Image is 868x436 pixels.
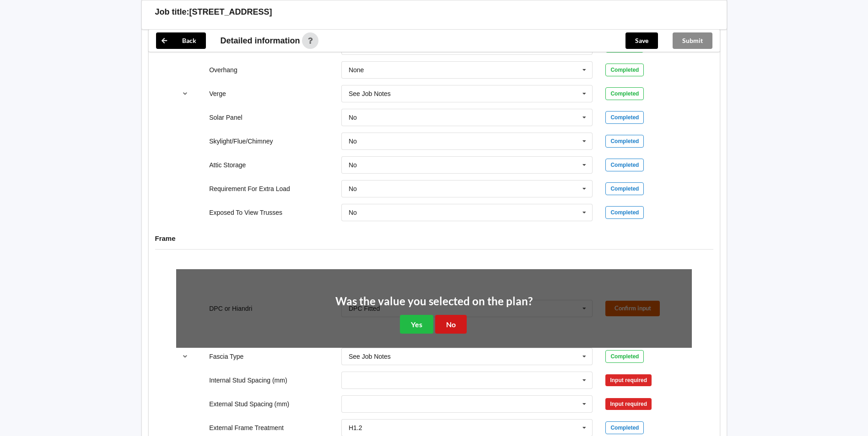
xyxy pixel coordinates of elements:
h2: Was the value you selected on the plan? [335,294,533,308]
div: Completed [605,135,644,148]
label: Solar Panel [209,114,242,121]
div: No [349,186,357,192]
span: Detailed information [221,37,300,45]
label: Exposed To View Trusses [209,209,282,216]
div: Completed [605,64,644,76]
button: Yes [400,315,433,334]
div: See Job Notes [349,353,391,360]
h3: Job title: [155,7,189,17]
div: H1.2 [349,425,362,431]
div: Completed [605,206,644,219]
label: External Frame Treatment [209,424,284,431]
button: reference-toggle [176,348,194,365]
label: Attic Storage [209,161,246,169]
label: External Stud Spacing (mm) [209,400,289,408]
button: Back [156,32,206,49]
label: Internal Stud Spacing (mm) [209,377,287,384]
label: Fascia Type [209,353,243,360]
div: Completed [605,421,644,434]
div: See Job Notes [349,90,391,97]
label: Skylight/Flue/Chimney [209,138,273,145]
div: Completed [605,87,644,100]
div: No [349,138,357,144]
button: reference-toggle [176,85,194,102]
label: Requirement For Extra Load [209,185,290,192]
button: Save [625,32,658,49]
label: Overhang [209,66,237,74]
div: Input required [605,398,652,410]
label: Verge [209,90,226,97]
div: No [349,162,357,168]
div: No [349,114,357,121]
div: None [349,67,364,73]
div: Completed [605,159,644,171]
button: No [435,315,467,334]
h3: [STREET_ADDRESS] [189,7,272,17]
div: Completed [605,182,644,195]
div: No [349,209,357,216]
div: Completed [605,350,644,363]
h4: Frame [155,234,713,243]
div: Input required [605,374,652,386]
div: Completed [605,111,644,124]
